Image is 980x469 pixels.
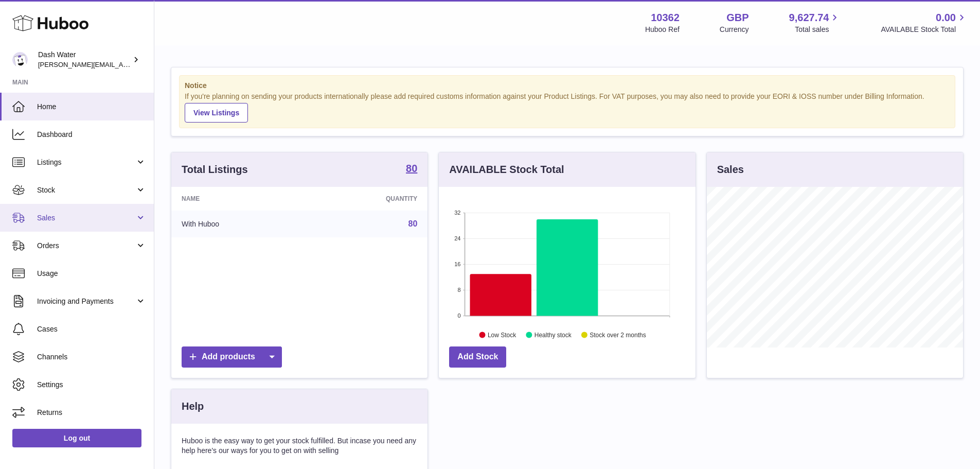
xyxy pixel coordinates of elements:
[406,163,417,176] a: 80
[185,92,950,123] div: If you're planning on sending your products internationally please add required customs informati...
[38,50,131,70] div: Dash Water
[37,380,146,390] span: Settings
[717,163,744,177] h3: Sales
[449,346,506,368] a: Add Stock
[651,11,680,25] strong: 10362
[182,346,282,368] a: Add products
[726,11,749,25] strong: GBP
[37,408,146,418] span: Returns
[795,25,841,34] span: Total sales
[171,211,307,237] td: With Huboo
[37,158,135,167] span: Listings
[185,81,950,91] strong: Notice
[37,213,135,223] span: Sales
[881,25,968,34] span: AVAILABLE Stock Total
[171,187,307,211] th: Name
[458,312,461,319] text: 0
[37,297,135,306] span: Invoicing and Payments
[12,52,28,67] img: james@dash-water.com
[458,287,461,293] text: 8
[789,11,841,34] a: 9,627.74 Total sales
[38,60,206,68] span: [PERSON_NAME][EMAIL_ADDRESS][DOMAIN_NAME]
[881,11,968,34] a: 0.00 AVAILABLE Stock Total
[590,331,646,338] text: Stock over 2 months
[455,235,461,241] text: 24
[37,269,146,279] span: Usage
[307,187,427,211] th: Quantity
[789,11,829,25] span: 9,627.74
[37,130,146,140] span: Dashboard
[408,219,418,228] a: 80
[455,261,461,267] text: 16
[12,429,141,447] a: Log out
[645,25,680,34] div: Huboo Ref
[182,163,248,177] h3: Total Listings
[37,102,146,112] span: Home
[182,399,204,413] h3: Help
[37,185,135,195] span: Stock
[488,331,516,338] text: Low Stock
[37,241,135,251] span: Orders
[534,331,572,338] text: Healthy stock
[936,11,956,25] span: 0.00
[37,324,146,334] span: Cases
[720,25,749,34] div: Currency
[449,163,564,177] h3: AVAILABLE Stock Total
[185,103,248,123] a: View Listings
[182,436,417,456] p: Huboo is the easy way to get your stock fulfilled. But incase you need any help here's our ways f...
[406,163,417,173] strong: 80
[455,210,461,216] text: 32
[37,352,146,362] span: Channels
